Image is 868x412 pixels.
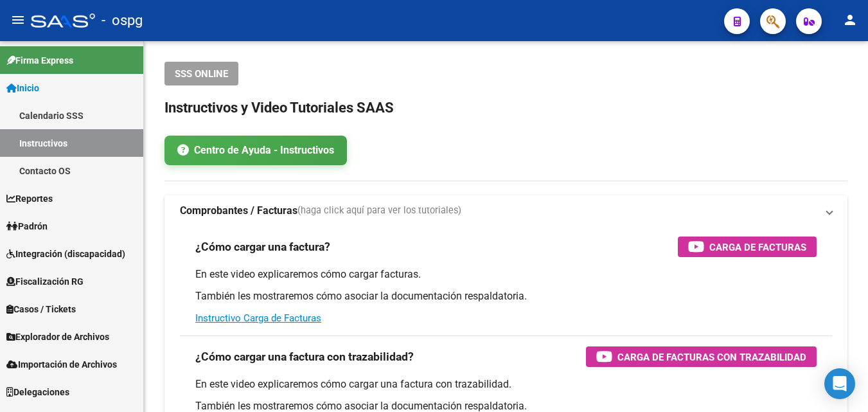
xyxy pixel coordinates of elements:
[6,53,73,67] span: Firma Express
[195,289,817,303] p: También les mostraremos cómo asociar la documentación respaldatoria.
[617,349,806,365] span: Carga de Facturas con Trazabilidad
[6,247,125,261] span: Integración (discapacidad)
[195,267,817,282] p: En este video explicaremos cómo cargar facturas.
[164,195,847,226] mat-expansion-panel-header: Comprobantes / Facturas(haga click aquí para ver los tutoriales)
[102,6,143,35] span: - ospg
[678,237,817,257] button: Carga de Facturas
[6,192,53,206] span: Reportes
[6,81,39,95] span: Inicio
[195,377,817,391] p: En este video explicaremos cómo cargar una factura con trazabilidad.
[6,274,84,289] span: Fiscalización RG
[195,348,414,366] h3: ¿Cómo cargar una factura con trazabilidad?
[180,204,297,218] strong: Comprobantes / Facturas
[842,12,858,28] mat-icon: person
[164,136,347,165] a: Centro de Ayuda - Instructivos
[6,302,76,316] span: Casos / Tickets
[164,96,847,120] h2: Instructivos y Video Tutoriales SAAS
[195,312,321,324] a: Instructivo Carga de Facturas
[6,357,117,372] span: Importación de Archivos
[297,204,461,218] span: (haga click aquí para ver los tutoriales)
[10,12,26,28] mat-icon: menu
[709,239,806,255] span: Carga de Facturas
[824,368,855,399] div: Open Intercom Messenger
[175,68,228,80] span: SSS ONLINE
[6,385,69,399] span: Delegaciones
[6,219,48,233] span: Padrón
[195,238,330,256] h3: ¿Cómo cargar una factura?
[586,346,817,367] button: Carga de Facturas con Trazabilidad
[164,62,238,85] button: SSS ONLINE
[6,330,109,344] span: Explorador de Archivos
